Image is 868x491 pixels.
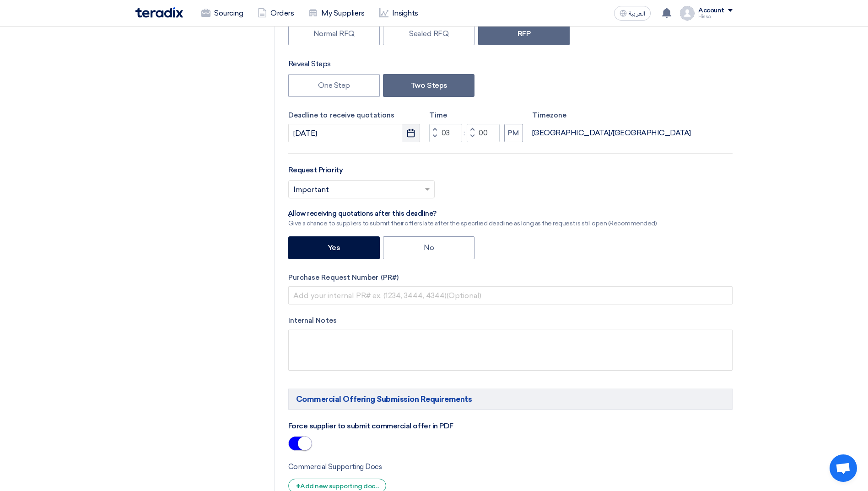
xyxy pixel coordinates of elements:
label: Normal RFQ [288,22,380,45]
label: RFP [478,22,570,45]
input: yyyy-mm-dd [288,124,420,142]
label: Internal Notes [288,315,733,326]
div: Hissa [698,14,733,19]
div: Account [698,7,724,15]
h5: Commercial Offering Submission Requirements [288,389,733,410]
input: Hours [429,124,462,142]
div: Give a chance to suppliers to submit their offers late after the specified deadline as long as th... [288,219,657,228]
label: No [383,236,474,259]
div: Open chat [830,454,857,482]
label: Two Steps [383,74,474,97]
div: Reveal Steps [288,59,733,69]
a: Orders [250,3,301,23]
label: Commercial Supporting Docs [288,462,382,472]
label: Force supplier to submit commercial offer in PDF [288,421,453,432]
div: : [462,128,467,139]
span: العربية [629,11,645,17]
button: PM [504,124,523,142]
a: My Suppliers [301,3,372,23]
div: [GEOGRAPHIC_DATA]/[GEOGRAPHIC_DATA] [532,128,691,139]
label: One Step [288,74,380,97]
label: Timezone [532,110,691,121]
img: profile_test.png [680,6,695,21]
label: Request Priority [288,165,343,176]
img: Teradix logo [135,7,183,18]
label: Deadline to receive quotations [288,110,420,121]
input: Add your internal PR# ex. (1234, 3444, 4344)(Optional) [288,286,733,304]
label: Sealed RFQ [383,22,474,45]
a: Sourcing [194,3,250,23]
span: + [296,482,301,491]
a: Insights [372,3,426,23]
label: Time [429,110,523,121]
button: العربية [614,6,651,21]
label: Purchase Request Number (PR#) [288,272,733,283]
div: ِAllow receiving quotations after this deadline? [288,209,657,219]
label: Yes [288,236,380,259]
input: Minutes [467,124,500,142]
